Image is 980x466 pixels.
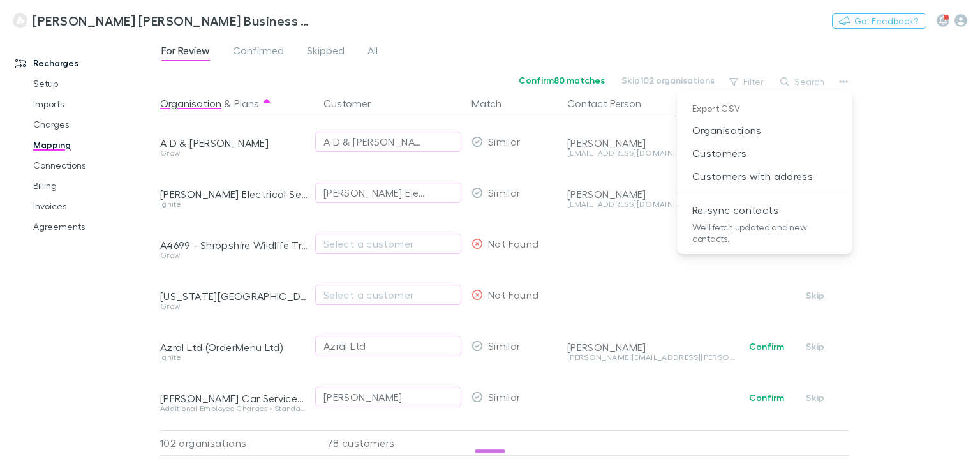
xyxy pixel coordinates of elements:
p: Customers [677,142,852,165]
li: Re-sync contactsWe'll fetch updated and new contacts. [677,199,852,249]
p: Organisations [677,119,852,142]
p: We'll fetch updated and new contacts. [677,222,852,249]
p: Export CSV [677,96,852,119]
p: Customers with address [677,165,852,188]
p: Re-sync contacts [677,199,852,222]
